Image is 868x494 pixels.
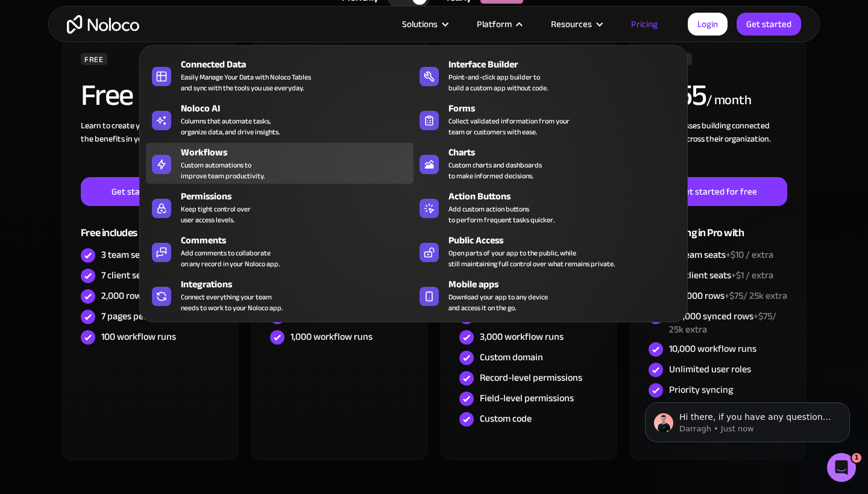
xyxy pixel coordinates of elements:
[146,143,414,184] a: WorkflowsCustom automations toimprove team productivity.
[448,277,687,292] div: Mobile apps
[414,55,681,96] a: Interface BuilderPoint-and-click app builder tobuild a custom app without code.
[737,13,801,36] a: Get started
[448,57,687,72] div: Interface Builder
[448,145,687,160] div: Charts
[146,187,414,228] a: PermissionsKeep tight control overuser access levels.
[139,28,688,322] nav: Platform
[827,453,856,482] iframe: Intercom live chat
[146,99,414,140] a: Noloco AIColumns that automate tasks,organize data, and drive insights.
[448,233,687,248] div: Public Access
[291,330,373,343] div: 1,000 workflow runs
[414,275,681,316] a: Mobile appsDownload your app to any deviceand access it on the go.
[480,392,574,405] div: Field-level permissions
[81,119,219,177] div: Learn to create your first app and see the benefits in your team ‍
[669,363,751,376] div: Unlimited user roles
[181,189,419,204] div: Permissions
[146,55,414,96] a: Connected DataEasily Manage Your Data with Noloco Tablesand sync with the tools you use everyday.
[414,99,681,140] a: FormsCollect validated information from yourteam or customers with ease.
[101,248,153,261] div: 3 team seats
[536,16,616,32] div: Resources
[146,231,414,272] a: CommentsAdd comments to collaborateon any record in your Noloco app.
[181,233,419,248] div: Comments
[448,248,615,269] div: Open parts of your app to the public, while still maintaining full control over what remains priv...
[81,80,133,110] h2: Free
[480,310,560,323] div: 25,000 synced rows
[181,160,265,181] div: Custom automations to improve team productivity.
[480,412,532,425] div: Custom code
[146,275,414,316] a: IntegrationsConnect everything your teamneeds to work to your Noloco app.
[669,289,787,302] div: 200,000 rows
[181,145,419,160] div: Workflows
[649,80,706,110] h2: 255
[649,177,787,206] a: Get started for free
[181,72,311,93] div: Easily Manage Your Data with Noloco Tables and sync with the tools you use everyday.
[480,351,543,364] div: Custom domain
[616,16,673,32] a: Pricing
[726,246,773,264] span: +$10 / extra
[477,16,512,32] div: Platform
[387,16,462,32] div: Solutions
[101,330,176,343] div: 100 workflow runs
[101,269,154,282] div: 7 client seats
[448,116,570,137] div: Collect validated information from your team or customers with ease.
[669,307,776,339] span: +$75/ 25k extra
[669,342,756,355] div: 10,000 workflow runs
[462,16,536,32] div: Platform
[181,101,419,116] div: Noloco AI
[448,292,548,313] span: Download your app to any device and access it on the go.
[852,453,861,463] span: 1
[414,187,681,228] a: Action ButtonsAdd custom action buttonsto perform frequent tasks quicker.
[448,101,687,116] div: Forms
[669,310,787,336] div: 100,000 synced rows
[181,248,280,269] div: Add comments to collaborate on any record in your Noloco app.
[688,13,728,36] a: Login
[101,289,146,302] div: 2,000 rows
[414,231,681,272] a: Public AccessOpen parts of your app to the public, whilestill maintaining full control over what ...
[551,16,592,32] div: Resources
[291,310,366,323] div: 5,000 synced rows
[81,53,107,65] div: FREE
[669,269,773,282] div: 100 client seats
[725,287,787,305] span: +$75/ 25k extra
[448,160,542,181] div: Custom charts and dashboards to make informed decisions.
[731,266,773,284] span: +$1 / extra
[181,116,280,137] div: Columns that automate tasks, organize data, and drive insights.
[448,189,687,204] div: Action Buttons
[480,371,582,384] div: Record-level permissions
[649,119,787,177] div: For businesses building connected solutions across their organization. ‍
[181,277,419,292] div: Integrations
[81,177,219,206] a: Get started for free
[81,206,219,245] div: Free includes
[181,57,419,72] div: Connected Data
[627,377,868,461] iframe: Intercom notifications message
[414,143,681,184] a: ChartsCustom charts and dashboardsto make informed decisions.
[181,292,283,313] div: Connect everything your team needs to work to your Noloco app.
[669,248,773,261] div: 30 team seats
[181,204,251,225] div: Keep tight control over user access levels.
[448,72,548,93] div: Point-and-click app builder to build a custom app without code.
[649,206,787,245] div: Everything in Pro with
[706,91,752,110] div: / month
[67,15,139,34] a: home
[480,330,564,343] div: 3,000 workflow runs
[101,310,165,323] div: 7 pages per app
[448,204,555,225] div: Add custom action buttons to perform frequent tasks quicker.
[402,16,438,32] div: Solutions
